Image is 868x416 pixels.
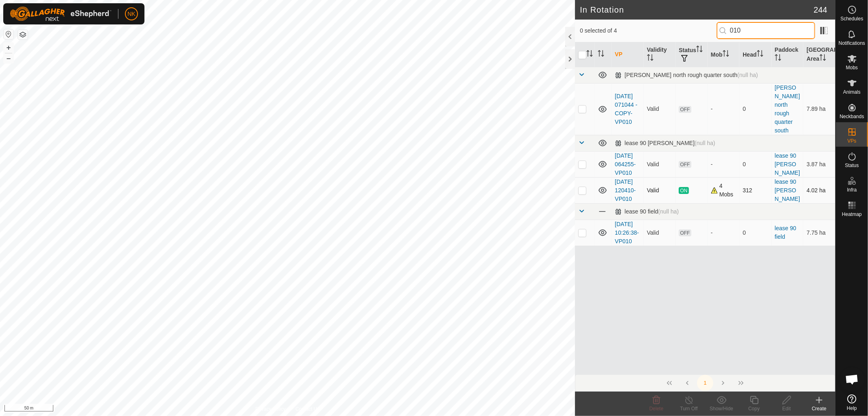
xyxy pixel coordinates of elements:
[843,90,861,95] span: Animals
[803,220,835,246] td: 7.75 ha
[847,406,857,411] span: Help
[615,221,639,244] a: [DATE] 10:26:38-VP010
[845,163,859,168] span: Status
[836,391,868,414] a: Help
[127,10,135,18] span: NK
[580,26,717,35] span: 0 selected of 4
[803,151,835,177] td: 3.87 ha
[839,41,865,46] span: Notifications
[846,65,858,70] span: Mobs
[615,93,637,125] a: [DATE] 071044 - COPY-VP010
[658,208,679,215] span: (null ha)
[840,16,863,21] span: Schedules
[695,140,715,146] span: (null ha)
[586,51,593,58] p-sorticon: Activate to sort
[705,405,738,412] div: Show/Hide
[775,178,800,202] a: lease 90 [PERSON_NAME]
[739,83,772,135] td: 0
[10,7,112,21] img: Gallagher Logo
[679,229,691,236] span: OFF
[256,405,286,413] a: Privacy Policy
[803,42,835,67] th: [GEOGRAPHIC_DATA] Area
[775,84,800,134] a: [PERSON_NAME] north rough quarter south
[772,42,804,67] th: Paddock
[814,4,827,16] span: 244
[708,42,740,67] th: Mob
[4,43,13,53] button: +
[4,29,13,39] button: Reset Map
[842,212,862,217] span: Heatmap
[644,42,676,67] th: Validity
[580,5,814,15] h2: In Rotation
[739,220,772,246] td: 0
[840,114,864,119] span: Neckbands
[615,208,679,215] div: lease 90 field
[615,178,636,202] a: [DATE] 120410-VP010
[775,225,796,240] a: lease 90 field
[673,405,705,412] div: Turn Off
[739,177,772,203] td: 312
[615,72,758,79] div: [PERSON_NAME] north rough quarter south
[615,140,715,147] div: lease 90 [PERSON_NAME]
[644,151,676,177] td: Valid
[295,405,319,413] a: Contact Us
[737,72,758,78] span: (null ha)
[738,405,770,412] div: Copy
[840,367,864,392] div: Open chat
[598,51,604,58] p-sorticon: Activate to sort
[647,55,654,62] p-sorticon: Activate to sort
[717,22,815,39] input: Search (S)
[679,187,689,194] span: ON
[711,229,737,237] div: -
[4,53,13,63] button: –
[644,220,676,246] td: Valid
[820,55,826,62] p-sorticon: Activate to sort
[723,51,729,58] p-sorticon: Activate to sort
[615,152,636,176] a: [DATE] 064255-VP010
[679,161,691,168] span: OFF
[803,177,835,203] td: 4.02 ha
[676,42,708,67] th: Status
[770,405,803,412] div: Edit
[612,42,644,67] th: VP
[739,151,772,177] td: 0
[697,375,713,391] button: 1
[711,105,737,113] div: -
[649,406,664,412] span: Delete
[711,160,737,169] div: -
[739,42,772,67] th: Head
[644,177,676,203] td: Valid
[711,182,737,199] div: 4 Mobs
[679,106,691,113] span: OFF
[803,83,835,135] td: 7.89 ha
[696,47,703,53] p-sorticon: Activate to sort
[775,55,781,62] p-sorticon: Activate to sort
[775,152,800,176] a: lease 90 [PERSON_NAME]
[757,51,763,58] p-sorticon: Activate to sort
[803,405,835,412] div: Create
[847,139,856,143] span: VPs
[644,83,676,135] td: Valid
[847,187,857,192] span: Infra
[18,30,28,40] button: Map Layers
